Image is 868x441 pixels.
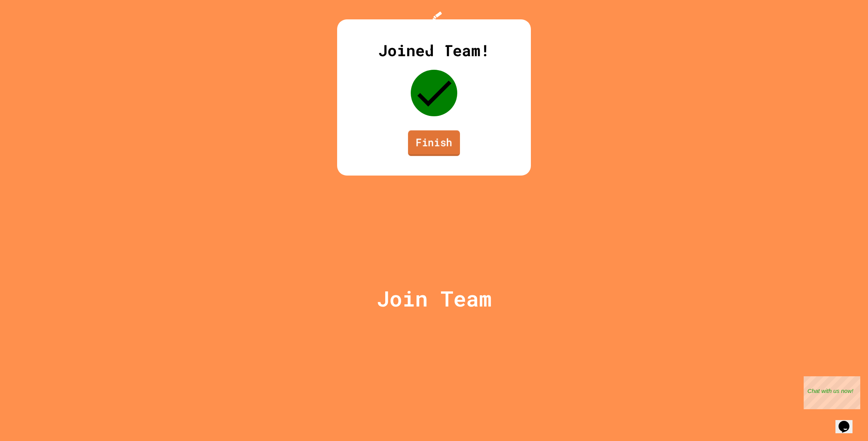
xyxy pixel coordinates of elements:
p: Join Team [377,283,492,315]
img: Logo.svg [418,12,449,51]
iframe: chat widget [835,410,860,433]
a: Finish [408,130,460,156]
iframe: chat widget [804,376,860,409]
